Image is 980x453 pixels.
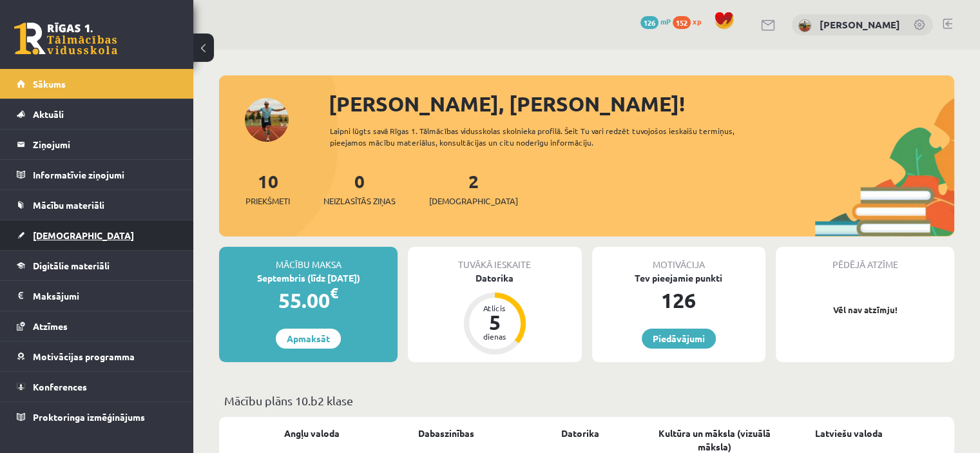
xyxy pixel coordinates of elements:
[660,16,671,26] span: mP
[476,304,514,312] div: Atlicis
[592,271,765,285] div: Tev pieejamie punkti
[33,160,177,189] legend: Informatīvie ziņojumi
[33,78,66,90] span: Sākums
[798,19,811,32] img: Toms Tarasovs
[782,304,948,316] p: Vēl nav atzīmju!
[429,195,518,207] span: [DEMOGRAPHIC_DATA]
[276,329,341,349] a: Apmaksāt
[14,23,117,55] a: Rīgas 1. Tālmācības vidusskola
[642,329,716,349] a: Piedāvājumi
[33,381,87,392] span: Konferences
[693,16,701,26] span: xp
[561,427,599,440] a: Datorika
[17,311,177,341] a: Atzīmes
[673,16,707,26] a: 152 xp
[418,427,474,440] a: Dabaszinības
[673,16,691,29] span: 152
[33,199,104,211] span: Mācību materiāli
[476,333,514,340] div: dienas
[17,160,177,189] a: Informatīvie ziņojumi
[592,247,765,271] div: Motivācija
[219,247,398,271] div: Mācību maksa
[17,342,177,371] a: Motivācijas programma
[640,16,671,26] a: 126 mP
[408,247,581,271] div: Tuvākā ieskaite
[245,169,290,207] a: 10Priekšmeti
[814,427,882,440] a: Latviešu valoda
[17,190,177,220] a: Mācību materiāli
[429,169,518,207] a: 2[DEMOGRAPHIC_DATA]
[33,260,110,271] span: Digitālie materiāli
[820,18,900,31] a: [PERSON_NAME]
[33,281,177,311] legend: Maksājumi
[323,169,396,207] a: 0Neizlasītās ziņas
[776,247,954,271] div: Pēdējā atzīme
[245,195,290,207] span: Priekšmeti
[33,229,134,241] span: [DEMOGRAPHIC_DATA]
[17,220,177,250] a: [DEMOGRAPHIC_DATA]
[323,195,396,207] span: Neizlasītās ziņas
[33,130,177,159] legend: Ziņojumi
[224,392,949,409] p: Mācību plāns 10.b2 klase
[330,284,338,302] span: €
[592,285,765,316] div: 126
[17,69,177,99] a: Sākums
[408,271,581,356] a: Datorika Atlicis 5 dienas
[330,125,771,148] div: Laipni lūgts savā Rīgas 1. Tālmācības vidusskolas skolnieka profilā. Šeit Tu vari redzēt tuvojošo...
[17,281,177,311] a: Maksājumi
[219,271,398,285] div: Septembris (līdz [DATE])
[33,351,135,362] span: Motivācijas programma
[17,251,177,280] a: Digitālie materiāli
[17,372,177,401] a: Konferences
[219,285,398,316] div: 55.00
[408,271,581,285] div: Datorika
[33,320,68,332] span: Atzīmes
[33,411,145,423] span: Proktoringa izmēģinājums
[640,16,658,29] span: 126
[329,88,954,119] div: [PERSON_NAME], [PERSON_NAME]!
[476,312,514,333] div: 5
[33,108,64,120] span: Aktuāli
[17,99,177,129] a: Aktuāli
[17,402,177,432] a: Proktoringa izmēģinājums
[17,130,177,159] a: Ziņojumi
[284,427,340,440] a: Angļu valoda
